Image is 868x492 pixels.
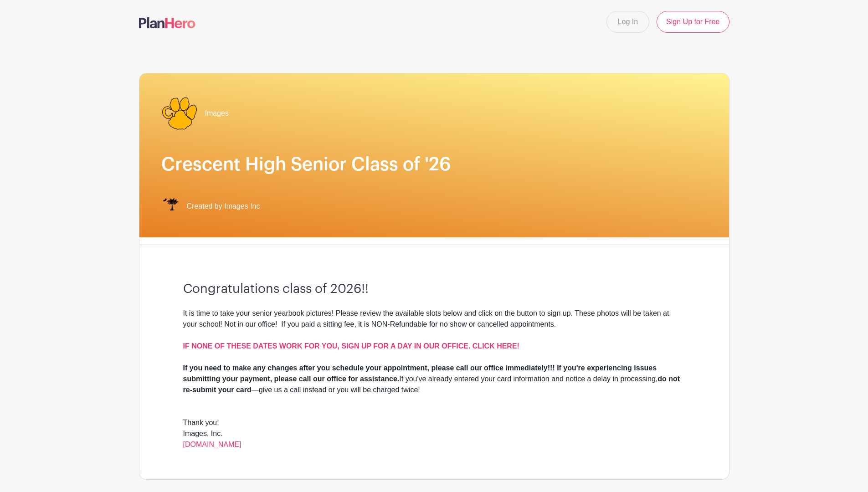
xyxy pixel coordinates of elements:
[161,95,198,132] img: CRESCENT_HS_PAW-01.png
[183,441,241,448] a: [DOMAIN_NAME]
[161,154,707,175] h1: Crescent High Senior Class of '26
[606,11,649,33] a: Log In
[161,197,180,215] img: IMAGES%20logo%20transparenT%20PNG%20s.png
[205,108,229,119] span: Images
[183,342,519,350] a: IF NONE OF THESE DATES WORK FOR YOU, SIGN UP FOR A DAY IN OUR OFFICE. CLICK HERE!
[183,375,680,394] strong: do not re-submit your card
[183,364,657,383] strong: If you need to make any changes after you schedule your appointment, please call our office immed...
[183,417,685,428] div: Thank you!
[183,308,685,341] div: It is time to take your senior yearbook pictures! Please review the available slots below and cli...
[183,428,685,439] div: Images, Inc.
[183,282,685,297] h3: Congratulations class of 2026!!
[183,363,685,395] div: If you've already entered your card information and notice a delay in processing, —give us a call...
[187,201,260,212] span: Created by Images Inc
[657,11,729,33] a: Sign Up for Free
[139,17,195,28] img: logo-507f7623f17ff9eddc593b1ce0a138ce2505c220e1c5a4e2b4648c50719b7d32.svg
